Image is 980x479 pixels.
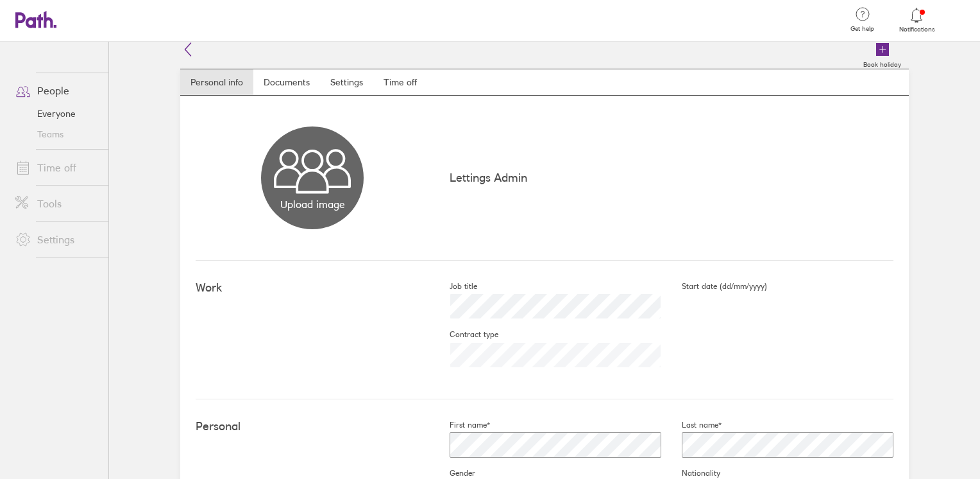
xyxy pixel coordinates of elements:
label: Start date (dd/mm/yyyy) [661,281,767,292]
a: Settings [5,227,108,252]
a: Time off [373,69,427,95]
a: Notifications [896,6,938,33]
p: Lettings Admin [450,171,893,184]
label: Contract type [429,329,498,340]
h4: Personal [196,420,429,433]
a: Personal info [180,69,253,95]
a: Teams [5,124,108,144]
a: Everyone [5,103,108,124]
a: Time off [5,155,108,180]
label: First name* [429,420,490,430]
label: Last name* [661,420,722,430]
label: Book holiday [856,57,909,69]
span: Get help [841,25,883,33]
a: People [5,78,108,103]
label: Gender [429,468,475,478]
a: Book holiday [856,42,909,69]
label: Nationality [661,468,720,478]
label: Job title [429,281,477,292]
a: Documents [253,69,320,95]
a: Settings [320,69,373,95]
a: Tools [5,191,108,216]
h4: Work [196,281,429,295]
span: Notifications [896,26,938,33]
